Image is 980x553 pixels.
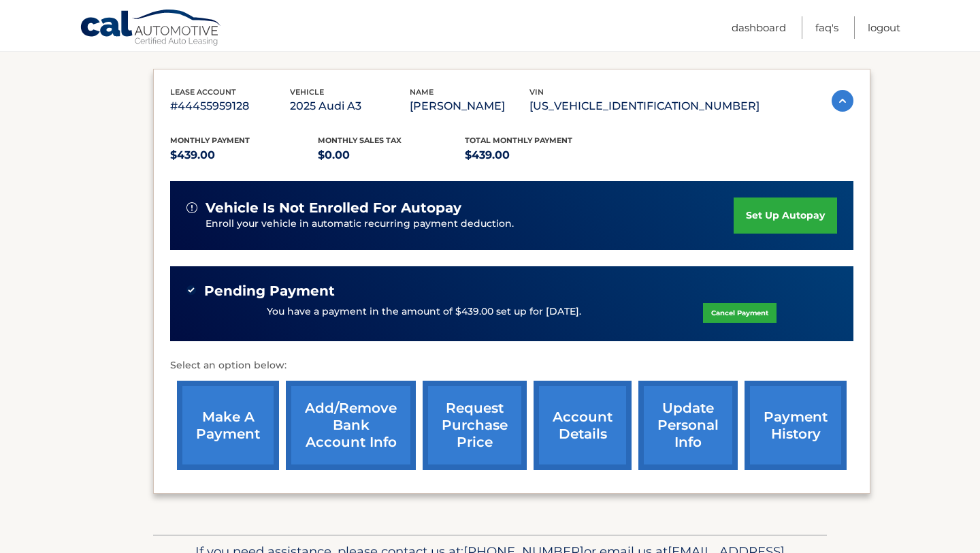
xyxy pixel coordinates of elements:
span: vin [529,87,544,97]
img: alert-white.svg [186,202,197,213]
a: Logout [868,16,900,39]
span: Total Monthly Payment [465,136,572,145]
a: update personal info [638,381,738,470]
p: Enroll your vehicle in automatic recurring payment deduction. [206,217,734,232]
span: name [410,87,434,97]
p: $439.00 [170,146,318,165]
a: make a payment [177,381,279,470]
p: [PERSON_NAME] [410,97,529,116]
img: check-green.svg [186,285,196,295]
p: $439.00 [465,146,612,165]
span: Monthly Payment [170,136,250,145]
span: vehicle [290,87,324,97]
span: Pending Payment [204,283,335,300]
span: lease account [170,87,236,97]
span: Monthly sales Tax [318,136,402,145]
a: set up autopay [734,197,837,234]
a: request purchase price [423,381,527,470]
p: Select an option below: [170,358,853,374]
a: FAQ's [815,16,838,39]
p: 2025 Audi A3 [290,97,410,116]
a: Add/Remove bank account info [286,381,416,470]
a: payment history [745,381,847,470]
p: $0.00 [318,146,465,165]
a: Cancel Payment [703,303,777,323]
span: vehicle is not enrolled for autopay [206,200,461,217]
a: account details [534,381,632,470]
img: accordion-active.svg [832,90,853,112]
a: Dashboard [732,16,786,39]
p: [US_VEHICLE_IDENTIFICATION_NUMBER] [529,97,759,116]
p: You have a payment in the amount of $439.00 set up for [DATE]. [267,304,581,319]
a: Cal Automotive [80,9,223,48]
p: #44455959128 [170,97,290,116]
